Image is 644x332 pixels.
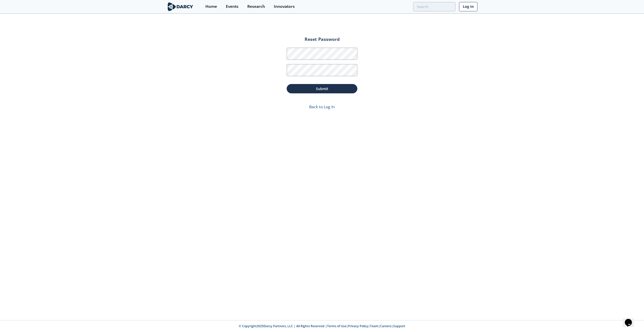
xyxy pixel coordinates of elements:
a: Privacy Policy [348,324,368,328]
div: Home [205,5,217,9]
input: Advanced Search [413,2,455,11]
iframe: chat widget [623,312,639,327]
a: Terms of Use [327,324,346,328]
a: Support [393,324,405,328]
div: Events [226,5,238,9]
h2: Reset Password [287,37,357,45]
button: Submit [287,84,357,93]
a: Careers [380,324,391,328]
a: Team [370,324,378,328]
p: © Copyright 2025 Darcy Partners, LLC | All Rights Reserved | | | | | [135,324,509,328]
div: Innovators [274,5,295,9]
div: Research [247,5,265,9]
img: logo-wide.svg [167,2,194,11]
a: Back to Log In [309,104,335,109]
a: Log In [459,2,477,11]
